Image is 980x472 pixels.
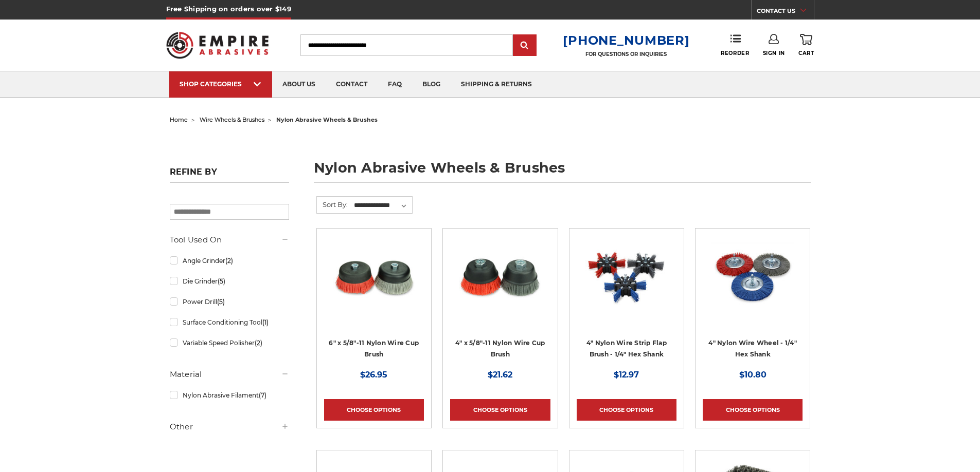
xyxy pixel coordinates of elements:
[514,35,535,56] input: Submit
[450,236,550,335] a: 4" x 5/8"-11 Nylon Wire Cup Brushes
[721,34,749,56] a: Reorder
[170,116,188,123] a: home
[170,272,289,290] a: Die Grinder
[218,277,225,285] span: (5)
[577,399,676,421] a: Choose Options
[170,234,289,246] h5: Tool Used On
[333,236,415,318] img: 6" x 5/8"-11 Nylon Wire Wheel Cup Brushes
[360,370,387,380] span: $26.95
[217,298,225,306] span: (5)
[314,161,811,183] h1: nylon abrasive wheels & brushes
[170,368,289,381] h5: Material
[170,252,289,270] a: Angle Grinder
[614,370,639,380] span: $12.97
[170,167,289,183] h5: Refine by
[708,339,797,358] a: 4" Nylon Wire Wheel - 1/4" Hex Shank
[451,71,542,98] a: shipping & returns
[577,236,676,335] a: 4 inch strip flap brush
[450,399,550,421] a: Choose Options
[563,33,689,48] a: [PHONE_NUMBER]
[225,257,233,265] span: (2)
[798,34,814,56] a: Cart
[763,50,785,56] span: Sign In
[166,25,269,65] img: Empire Abrasives
[378,71,412,98] a: faq
[721,50,749,56] span: Reorder
[329,339,419,358] a: 6" x 5/8"-11 Nylon Wire Cup Brush
[324,236,424,335] a: 6" x 5/8"-11 Nylon Wire Wheel Cup Brushes
[170,386,289,404] a: Nylon Abrasive Filament
[585,236,668,318] img: 4 inch strip flap brush
[459,236,541,318] img: 4" x 5/8"-11 Nylon Wire Cup Brushes
[455,339,545,358] a: 4" x 5/8"-11 Nylon Wire Cup Brush
[170,313,289,331] a: Surface Conditioning Tool
[326,71,378,98] a: contact
[200,116,264,123] a: wire wheels & brushes
[711,236,794,318] img: 4 inch nylon wire wheel for drill
[703,399,803,421] a: Choose Options
[757,5,814,20] a: CONTACT US
[272,71,326,98] a: about us
[412,71,451,98] a: blog
[170,334,289,352] a: Variable Speed Polisher
[170,421,289,433] h5: Other
[563,51,689,58] p: FOR QUESTIONS OR INQUIRIES
[586,339,667,358] a: 4" Nylon Wire Strip Flap Brush - 1/4" Hex Shank
[276,116,378,123] span: nylon abrasive wheels & brushes
[170,293,289,311] a: Power Drill
[317,197,348,212] label: Sort By:
[352,198,412,213] select: Sort By:
[255,339,262,347] span: (2)
[488,370,512,380] span: $21.62
[262,318,269,326] span: (1)
[798,50,814,56] span: Cart
[703,236,803,335] a: 4 inch nylon wire wheel for drill
[324,399,424,421] a: Choose Options
[259,391,266,399] span: (7)
[739,370,767,380] span: $10.80
[180,80,262,88] div: SHOP CATEGORIES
